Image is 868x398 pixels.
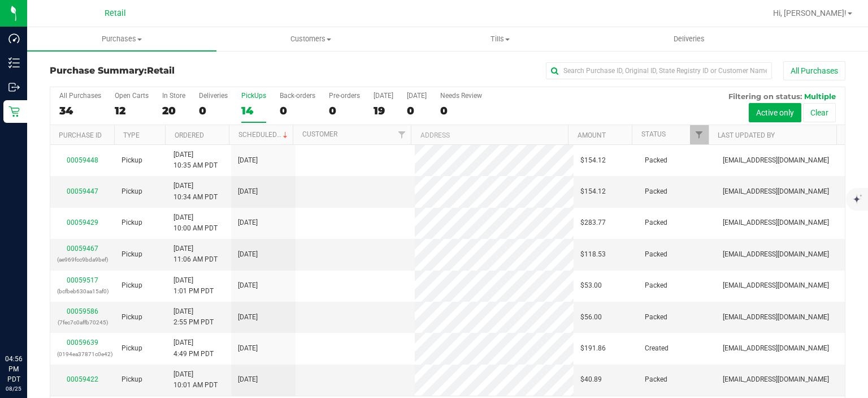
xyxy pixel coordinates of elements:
a: Tills [406,27,595,51]
span: Created [645,343,669,354]
p: (0194ea37871c0e42) [57,349,108,360]
span: $118.53 [580,249,606,260]
div: 0 [199,104,228,117]
div: Open Carts [115,92,149,100]
a: Filter [392,125,411,144]
div: In Store [162,92,185,100]
div: Needs Review [440,92,482,100]
inline-svg: Inventory [8,57,20,69]
iframe: Resource center [11,307,45,341]
a: Deliveries [594,27,784,51]
div: 20 [162,104,185,117]
a: Purchase ID [59,131,102,139]
div: 14 [241,104,266,117]
p: 08/25 [5,384,22,393]
button: All Purchases [783,61,845,80]
a: Amount [578,131,606,139]
span: Multiple [804,92,836,101]
span: [DATE] 11:06 AM PDT [173,243,218,265]
p: (bcfbeb630aa15af0) [57,286,108,297]
div: 12 [115,104,149,117]
span: Pickup [121,217,142,228]
span: [EMAIL_ADDRESS][DOMAIN_NAME] [723,343,829,354]
span: [DATE] 1:01 PM PDT [173,275,214,297]
span: Retail [105,8,126,18]
a: 00059639 [67,339,98,346]
span: Pickup [121,343,142,354]
span: Filtering on status: [728,92,802,101]
a: 00059422 [67,375,98,383]
a: Last Updated By [718,131,775,139]
span: Pickup [121,155,142,166]
span: $191.86 [580,343,606,354]
div: Back-orders [280,92,315,100]
h3: Purchase Summary: [50,66,315,76]
span: Packed [645,249,667,260]
span: Pickup [121,374,142,385]
span: Pickup [121,312,142,323]
div: 0 [440,104,482,117]
a: Filter [690,125,709,144]
a: 00059467 [67,245,98,253]
inline-svg: Outbound [8,82,20,93]
input: Search Purchase ID, Original ID, State Registry ID or Customer Name... [546,62,772,79]
span: [EMAIL_ADDRESS][DOMAIN_NAME] [723,280,829,291]
div: All Purchases [59,92,101,100]
span: [DATE] [238,155,258,166]
span: Customers [217,34,405,44]
span: Pickup [121,186,142,197]
span: Pickup [121,249,142,260]
div: [DATE] [374,92,393,100]
span: Packed [645,312,667,323]
span: $283.77 [580,217,606,228]
a: 00059448 [67,156,98,164]
div: 0 [407,104,427,117]
span: [DATE] [238,186,258,197]
div: PickUps [241,92,266,100]
a: 00059429 [67,219,98,226]
a: 00059447 [67,187,98,195]
button: Clear [803,103,836,122]
div: [DATE] [407,92,427,100]
span: $40.89 [580,374,602,385]
span: [EMAIL_ADDRESS][DOMAIN_NAME] [723,249,829,260]
div: 0 [329,104,360,117]
span: [DATE] [238,280,258,291]
span: Hi, [PERSON_NAME]! [773,8,847,18]
button: Active only [749,103,801,122]
span: [DATE] [238,249,258,260]
a: Scheduled [238,131,290,139]
span: Purchases [27,34,216,44]
span: Pickup [121,280,142,291]
a: Ordered [175,131,204,139]
span: [EMAIL_ADDRESS][DOMAIN_NAME] [723,312,829,323]
div: Deliveries [199,92,228,100]
div: 0 [280,104,315,117]
span: [DATE] [238,312,258,323]
a: Type [123,131,140,139]
span: Tills [406,34,594,44]
span: [DATE] 4:49 PM PDT [173,337,214,359]
span: [EMAIL_ADDRESS][DOMAIN_NAME] [723,155,829,166]
inline-svg: Dashboard [8,33,20,44]
inline-svg: Retail [8,106,20,117]
span: Packed [645,280,667,291]
div: 34 [59,104,101,117]
span: [EMAIL_ADDRESS][DOMAIN_NAME] [723,374,829,385]
span: Packed [645,186,667,197]
span: $56.00 [580,312,602,323]
span: [DATE] [238,343,258,354]
span: [DATE] 10:01 AM PDT [173,369,218,391]
span: $53.00 [580,280,602,291]
a: Customers [216,27,406,51]
span: [DATE] 10:00 AM PDT [173,212,218,234]
span: [DATE] 10:35 AM PDT [173,149,218,171]
span: Packed [645,155,667,166]
span: $154.12 [580,186,606,197]
span: [EMAIL_ADDRESS][DOMAIN_NAME] [723,217,829,228]
p: 04:56 PM PDT [5,354,22,384]
div: 19 [374,104,393,117]
span: [DATE] [238,217,258,228]
span: [DATE] 2:55 PM PDT [173,306,214,328]
span: Deliveries [658,34,720,44]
